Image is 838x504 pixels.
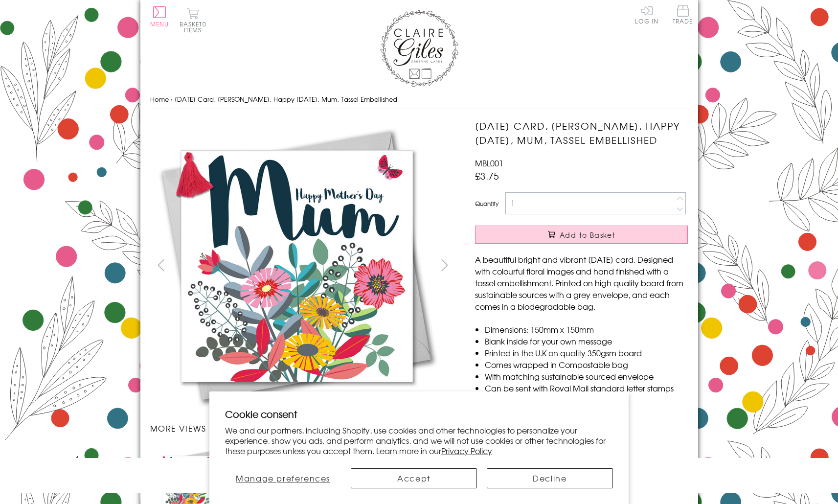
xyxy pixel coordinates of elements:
[150,119,443,412] img: Mother's Day Card, Bouquet, Happy Mother's Day, Mum, Tassel Embellished
[635,5,658,24] a: Log In
[560,230,615,240] span: Add to Basket
[485,347,688,359] li: Printed in the U.K on quality 350gsm board
[150,254,172,276] button: prev
[184,20,206,34] span: 0 items
[441,445,492,457] a: Privacy Policy
[455,119,749,412] img: Mother's Day Card, Bouquet, Happy Mother's Day, Mum, Tassel Embellished
[673,5,693,24] span: Trade
[150,422,456,434] h3: More views
[485,359,688,370] li: Comes wrapped in Compostable bag
[433,254,455,276] button: next
[380,10,458,87] img: Claire Giles Greetings Cards
[475,169,499,183] span: £3.75
[475,199,498,208] label: Quantity
[673,5,693,26] a: Trade
[175,94,397,104] span: [DATE] Card, [PERSON_NAME], Happy [DATE], Mum, Tassel Embellished
[475,119,688,147] h1: [DATE] Card, [PERSON_NAME], Happy [DATE], Mum, Tassel Embellished
[225,407,613,421] h2: Cookie consent
[485,370,688,382] li: With matching sustainable sourced envelope
[150,6,169,27] button: Menu
[485,323,688,335] li: Dimensions: 150mm x 150mm
[150,20,169,28] span: Menu
[487,468,613,488] button: Decline
[485,335,688,347] li: Blank inside for your own message
[225,468,341,488] button: Manage preferences
[485,382,688,394] li: Can be sent with Royal Mail standard letter stamps
[236,472,330,484] span: Manage preferences
[150,90,688,110] nav: breadcrumbs
[150,94,169,104] a: Home
[180,8,206,33] button: Basket0 items
[351,468,477,488] button: Accept
[171,94,173,104] span: ›
[475,253,688,312] p: A beautiful bright and vibrant [DATE] card. Designed with colourful floral images and hand finish...
[475,157,503,169] span: MBL001
[225,425,613,456] p: We and our partners, including Shopify, use cookies and other technologies to personalize your ex...
[475,226,688,244] button: Add to Basket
